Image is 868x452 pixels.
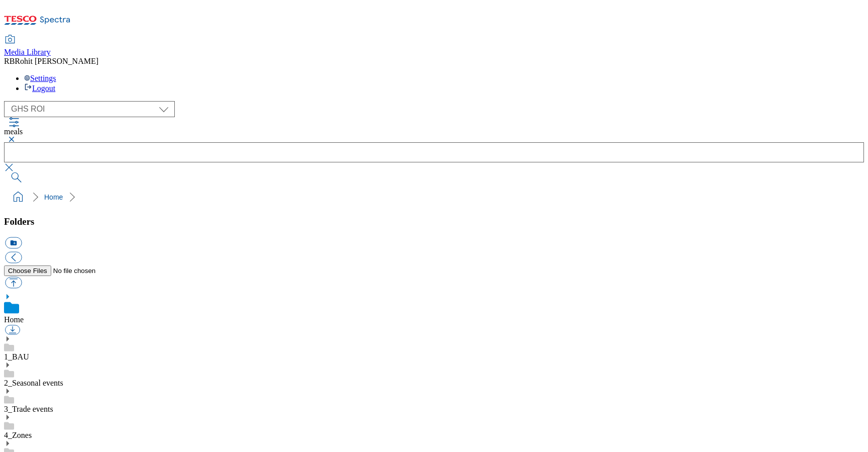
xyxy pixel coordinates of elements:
a: 4_Zones [4,431,32,439]
nav: breadcrumb [4,188,864,207]
a: Home [4,315,24,324]
a: 3_Trade events [4,405,53,413]
h3: Folders [4,216,864,227]
a: Media Library [4,36,51,57]
a: Settings [24,74,56,82]
span: Rohit [PERSON_NAME] [15,57,98,65]
a: Logout [24,84,55,93]
span: RB [4,57,15,65]
a: home [10,189,26,205]
span: meals [4,127,23,136]
span: Media Library [4,48,51,56]
a: Home [44,193,63,201]
a: 1_BAU [4,352,29,361]
a: 2_Seasonal events [4,379,63,387]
